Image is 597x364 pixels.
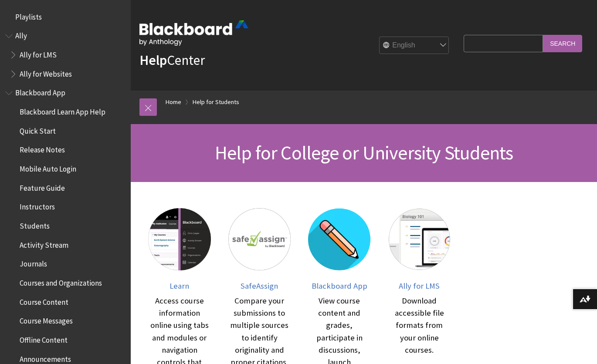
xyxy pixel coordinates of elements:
[241,281,278,291] span: SafeAssign
[20,143,65,155] span: Release Notes
[312,281,367,291] span: Blackboard App
[380,37,449,54] select: Site Language Selector
[20,162,76,173] span: Mobile Auto Login
[20,295,68,307] span: Course Content
[139,51,167,69] strong: Help
[20,67,72,78] span: Ally for Websites
[20,352,71,364] span: Announcements
[15,29,27,40] span: Ally
[388,295,451,356] div: Download accessible file formats from your online courses.
[20,47,57,59] span: Ally for LMS
[215,141,513,165] span: Help for College or University Students
[388,208,451,271] img: Ally for LMS
[5,29,126,81] nav: Book outline for Anthology Ally Help
[5,10,126,24] nav: Book outline for Playlists
[543,35,582,52] input: Search
[193,97,239,108] a: Help for Students
[170,281,189,291] span: Learn
[20,314,73,326] span: Course Messages
[20,104,105,116] span: Blackboard Learn App Help
[20,333,68,344] span: Offline Content
[20,257,47,269] span: Journals
[139,51,205,69] a: HelpCenter
[139,20,248,46] img: Blackboard by Anthology
[15,86,65,98] span: Blackboard App
[20,181,65,192] span: Feature Guide
[166,97,181,108] a: Home
[20,238,68,249] span: Activity Stream
[20,276,102,287] span: Courses and Organizations
[228,208,291,271] img: SafeAssign
[15,10,42,21] span: Playlists
[148,208,211,271] img: Learn
[308,208,371,271] img: Blackboard App
[20,200,55,212] span: Instructors
[20,219,50,230] span: Students
[20,124,56,135] span: Quick Start
[399,281,440,291] span: Ally for LMS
